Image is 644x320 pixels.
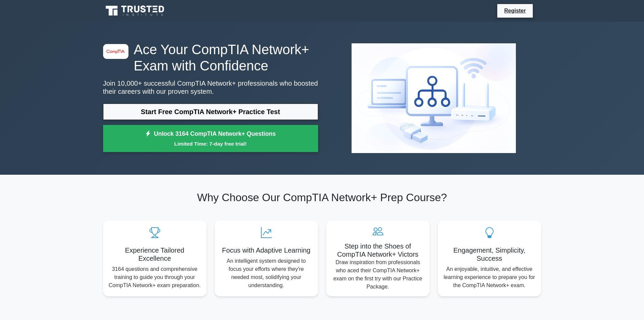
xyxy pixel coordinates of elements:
small: Limited Time: 7-day free trial! [112,140,310,148]
h5: Focus with Adaptive Learning [220,246,313,254]
img: CompTIA Network+ Preview [346,38,521,158]
a: Register [500,6,530,15]
p: An enjoyable, intuitive, and effective learning experience to prepare you for the CompTIA Network... [443,265,536,290]
h5: Step into the Shoes of CompTIA Network+ Victors [332,242,424,258]
h2: Why Choose Our CompTIA Network+ Prep Course? [103,191,541,204]
h1: Ace Your CompTIA Network+ Exam with Confidence [103,41,318,74]
p: An intelligent system designed to focus your efforts where they're needed most, solidifying your ... [220,257,313,290]
p: 3164 questions and comprehensive training to guide you through your CompTIA Network+ exam prepara... [109,265,201,290]
a: Unlock 3164 CompTIA Network+ QuestionsLimited Time: 7-day free trial! [103,125,318,152]
p: Join 10,000+ successful CompTIA Network+ professionals who boosted their careers with our proven ... [103,79,318,95]
a: Start Free CompTIA Network+ Practice Test [103,104,318,120]
p: Draw inspiration from professionals who aced their CompTIA Network+ exam on the first try with ou... [332,258,424,291]
h5: Experience Tailored Excellence [109,246,201,262]
h5: Engagement, Simplicity, Success [443,246,536,262]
